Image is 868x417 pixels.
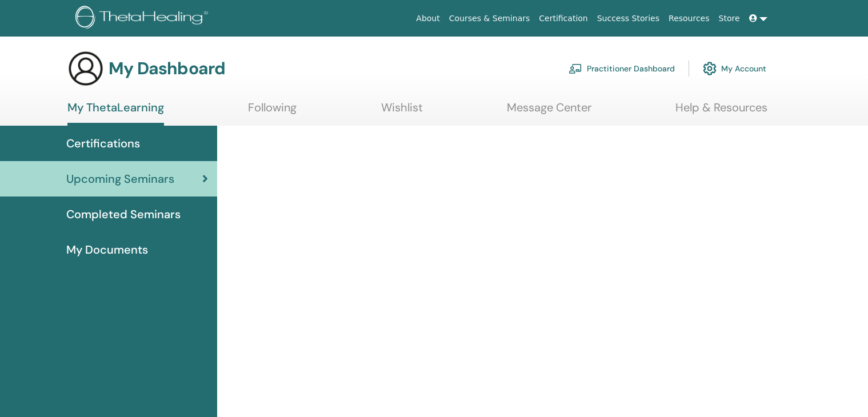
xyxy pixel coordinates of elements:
[703,56,766,81] a: My Account
[593,8,664,29] a: Success Stories
[248,101,297,123] a: Following
[67,50,104,87] img: generic-user-icon.jpg
[381,101,423,123] a: Wishlist
[109,58,225,79] h3: My Dashboard
[66,206,181,223] span: Completed Seminars
[66,135,140,152] span: Certifications
[675,101,767,123] a: Help & Resources
[714,8,745,29] a: Store
[534,8,592,29] a: Certification
[411,8,444,29] a: About
[507,101,591,123] a: Message Center
[66,241,148,258] span: My Documents
[703,59,717,78] img: cog.svg
[569,56,675,81] a: Practitioner Dashboard
[445,8,535,29] a: Courses & Seminars
[75,6,212,31] img: logo.png
[664,8,714,29] a: Resources
[66,170,174,187] span: Upcoming Seminars
[67,101,164,126] a: My ThetaLearning
[569,63,582,74] img: chalkboard-teacher.svg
